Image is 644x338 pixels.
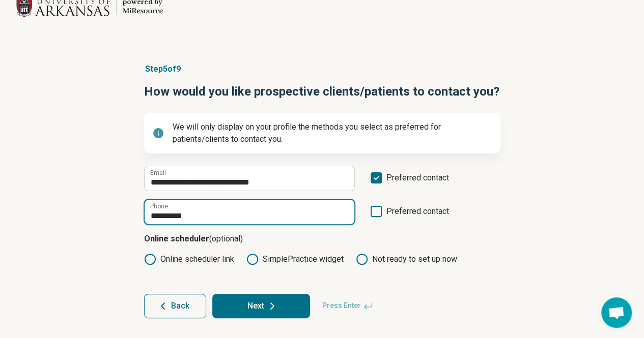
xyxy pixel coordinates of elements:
[171,302,189,310] span: Back
[173,121,492,145] p: We will only display on your profile the methods you select as preferred for patients/clients to ...
[150,170,166,176] label: Email
[209,234,243,243] span: (optional)
[144,233,500,245] p: Online scheduler
[316,294,379,318] span: Press Enter
[212,294,310,318] button: Next
[386,172,449,191] span: Preferred contact
[144,294,206,318] button: Back
[150,203,168,209] label: Phone
[246,253,344,265] label: SimplePractice widget
[144,83,500,101] h1: How would you like prospective clients/patients to contact you?
[386,205,449,225] span: Preferred contact
[601,297,632,328] div: Open chat
[144,63,500,75] p: Step 5 of 9
[356,253,457,265] label: Not ready to set up now
[144,253,234,265] label: Online scheduler link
